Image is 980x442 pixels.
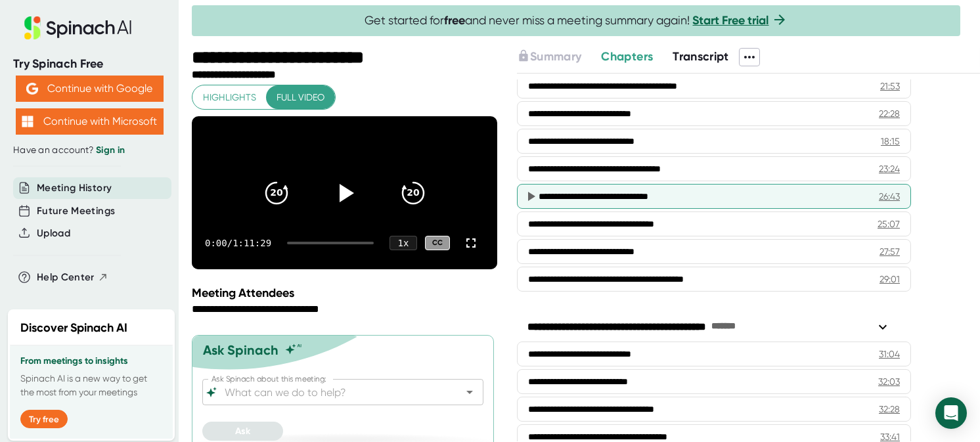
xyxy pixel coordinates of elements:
[601,48,653,66] button: Chapters
[26,83,38,95] img: Aehbyd4JwY73AAAAAElFTkSuQmCC
[266,85,335,110] button: Full video
[203,342,278,358] div: Ask Spinach
[222,383,441,401] input: What can we do to help?
[192,85,267,110] button: Highlights
[425,236,450,251] div: CC
[879,403,900,416] div: 32:28
[879,107,900,120] div: 22:28
[277,89,324,106] span: Full video
[530,49,581,64] span: Summary
[935,397,967,429] div: Open Intercom Messenger
[390,236,417,250] div: 1 x
[20,356,162,366] h3: From meetings to insights
[693,13,769,28] a: Start Free trial
[879,347,900,361] div: 31:04
[37,181,112,196] button: Meeting History
[880,273,900,286] div: 29:01
[365,13,788,28] span: Get started for and never miss a meeting summary again!
[202,422,283,441] button: Ask
[37,270,95,285] span: Help Center
[601,49,653,64] span: Chapters
[192,286,501,300] div: Meeting Attendees
[878,375,900,388] div: 32:03
[880,79,900,93] div: 21:53
[445,13,466,28] b: free
[517,48,581,66] button: Summary
[20,319,127,337] h2: Discover Spinach AI
[881,135,900,148] div: 18:15
[37,204,115,219] button: Future Meetings
[235,426,250,437] span: Ask
[16,76,164,102] button: Continue with Google
[96,144,125,156] a: Sign in
[878,217,900,231] div: 25:07
[37,270,108,285] button: Help Center
[880,245,900,258] div: 27:57
[879,190,900,203] div: 26:43
[203,89,256,106] span: Highlights
[673,49,729,64] span: Transcript
[13,144,166,156] div: Have an account?
[517,48,601,66] div: Upgrade to access
[16,108,164,135] button: Continue with Microsoft
[879,162,900,175] div: 23:24
[673,48,729,66] button: Transcript
[20,372,162,399] p: Spinach AI is a new way to get the most from your meetings
[460,383,479,401] button: Open
[37,226,70,241] button: Upload
[13,56,166,72] div: Try Spinach Free
[20,410,68,428] button: Try free
[205,238,271,248] div: 0:00 / 1:11:29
